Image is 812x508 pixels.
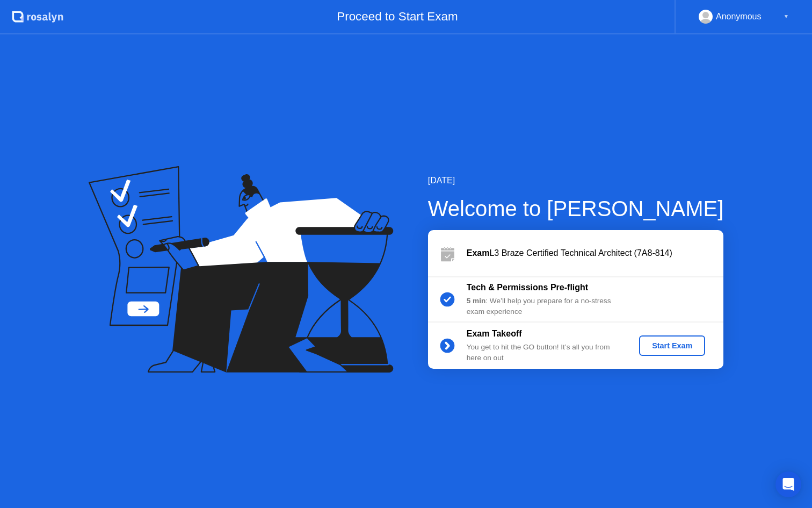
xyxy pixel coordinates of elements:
div: : We’ll help you prepare for a no-stress exam experience [467,296,621,318]
div: Start Exam [643,341,701,350]
div: Anonymous [716,10,762,24]
b: Exam Takeoff [467,329,522,338]
div: ▼ [784,10,789,24]
div: Open Intercom Messenger [775,471,801,497]
div: You get to hit the GO button! It’s all you from here on out [467,342,621,364]
div: Welcome to [PERSON_NAME] [428,192,724,225]
div: [DATE] [428,174,724,187]
div: L3 Braze Certified Technical Architect (7A8-814) [467,247,723,260]
b: Exam [467,248,490,257]
button: Start Exam [639,335,705,356]
b: Tech & Permissions Pre-flight [467,283,588,292]
b: 5 min [467,297,486,305]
